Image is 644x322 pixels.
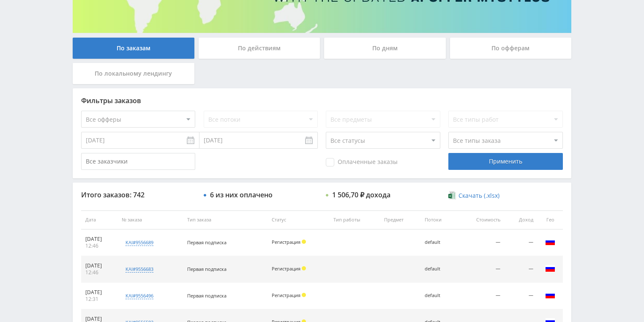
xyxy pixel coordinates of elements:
[332,191,390,199] div: 1 506,70 ₽ дохода
[380,210,420,229] th: Предмет
[302,240,306,244] span: Холд
[324,38,446,59] div: По дням
[85,296,113,303] div: 12:31
[126,292,153,299] div: kai#9556496
[505,210,538,229] th: Доход
[302,293,306,297] span: Холд
[425,293,453,298] div: default
[505,229,538,256] td: —
[545,263,555,273] img: rus.png
[448,191,456,199] img: xlsx
[457,283,505,309] td: —
[272,292,300,298] span: Регистрация
[420,210,457,229] th: Потоки
[457,210,505,229] th: Стоимость
[183,210,267,229] th: Тип заказа
[425,266,453,272] div: default
[187,292,226,299] span: Первая подписка
[126,266,153,273] div: kai#9556683
[457,256,505,283] td: —
[187,239,226,246] span: Первая подписка
[545,290,555,300] img: rus.png
[538,210,563,229] th: Гео
[117,210,183,229] th: № заказа
[272,239,300,245] span: Регистрация
[85,236,113,243] div: [DATE]
[505,283,538,309] td: —
[85,269,113,276] div: 12:46
[457,229,505,256] td: —
[85,262,113,269] div: [DATE]
[545,237,555,247] img: rus.png
[272,265,300,272] span: Регистрация
[81,210,117,229] th: Дата
[448,191,499,200] a: Скачать (.xlsx)
[425,240,453,245] div: default
[199,38,320,59] div: По действиям
[448,153,562,170] div: Применить
[73,63,194,84] div: По локальному лендингу
[81,153,195,170] input: Все заказчики
[302,266,306,270] span: Холд
[73,38,194,59] div: По заказам
[505,256,538,283] td: —
[81,191,195,199] div: Итого заказов: 742
[458,192,499,199] span: Скачать (.xlsx)
[210,191,273,199] div: 6 из них оплачено
[187,266,226,272] span: Первая подписка
[126,239,153,246] div: kai#9556689
[326,158,398,166] span: Оплаченные заказы
[81,97,563,104] div: Фильтры заказов
[450,38,572,59] div: По офферам
[85,243,113,249] div: 12:46
[267,210,329,229] th: Статус
[85,289,113,296] div: [DATE]
[329,210,380,229] th: Тип работы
